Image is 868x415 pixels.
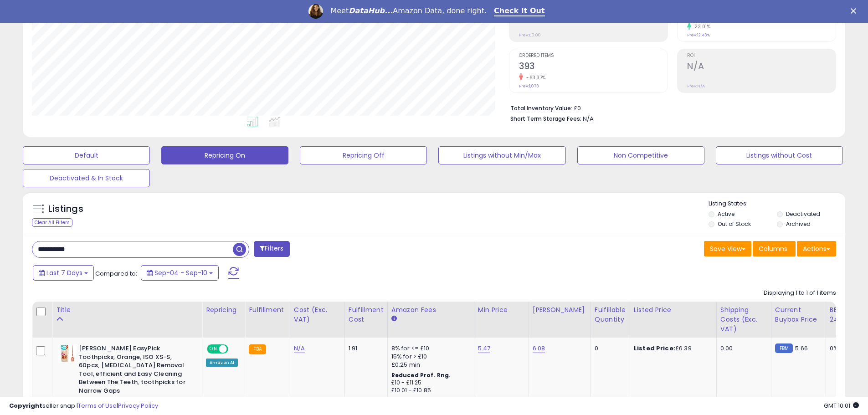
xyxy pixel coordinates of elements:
div: 0 [595,344,623,353]
li: £0 [510,102,829,113]
button: Default [23,146,150,164]
span: ROI [687,53,836,58]
a: 6.08 [533,344,545,353]
label: Deactivated [786,210,820,218]
small: FBA [249,344,266,354]
small: Prev: N/A [687,83,705,89]
button: Last 7 Days [33,265,94,281]
p: Listing States: [709,200,845,208]
a: 5.47 [478,344,491,353]
div: £6.39 [634,344,709,353]
button: Actions [797,241,836,256]
small: Prev: 1,073 [519,83,539,89]
div: Clear All Filters [32,218,72,227]
span: Last 7 Days [46,268,82,277]
div: Title [56,305,198,315]
label: Active [718,210,734,218]
div: Repricing [206,305,241,315]
span: 2025-09-18 10:01 GMT [824,401,859,410]
span: N/A [583,114,594,123]
h5: Listings [48,203,83,215]
b: Total Inventory Value: [510,104,572,112]
span: Sep-04 - Sep-10 [154,268,207,277]
span: ON [208,345,219,353]
div: £10 - £11.25 [391,379,467,387]
div: Meet Amazon Data, done right. [330,6,487,15]
span: Columns [759,244,787,253]
span: OFF [227,345,241,353]
div: 0% [830,344,860,353]
button: Columns [753,241,796,256]
button: Repricing Off [300,146,427,164]
strong: Copyright [9,401,42,410]
button: Non Competitive [577,146,704,164]
b: Reduced Prof. Rng. [391,371,451,379]
small: FBM [775,343,793,353]
button: Listings without Cost [716,146,843,164]
button: Save View [704,241,751,256]
div: 0.00 [720,344,764,353]
small: 23.01% [691,23,710,30]
label: Archived [786,220,811,228]
small: -63.37% [523,74,546,81]
button: Filters [254,241,289,257]
small: Amazon Fees. [391,315,397,323]
a: Terms of Use [78,401,117,410]
div: Close [851,8,860,14]
small: Prev: 12.43% [687,32,710,38]
button: Listings without Min/Max [438,146,565,164]
div: Fulfillment Cost [349,305,384,324]
div: Cost (Exc. VAT) [294,305,341,324]
img: Profile image for Georgie [308,4,323,19]
div: Fulfillable Quantity [595,305,626,324]
div: £10.01 - £10.85 [391,387,467,395]
h2: 393 [519,61,668,73]
div: [PERSON_NAME] [533,305,587,315]
div: Displaying 1 to 1 of 1 items [764,289,836,297]
span: 5.66 [795,344,808,353]
div: seller snap | | [9,402,158,410]
span: Compared to: [95,269,137,278]
div: BB Share 24h. [830,305,863,324]
img: 41HMXjxRdmL._SL40_.jpg [58,344,77,363]
b: Listed Price: [634,344,675,353]
div: Current Buybox Price [775,305,822,324]
i: DataHub... [349,6,393,15]
b: [PERSON_NAME] EasyPick Toothpicks, Orange, ISO XS-S, 60pcs, [MEDICAL_DATA] Removal Tool, efficien... [79,344,190,397]
div: Min Price [478,305,525,315]
label: Out of Stock [718,220,751,228]
div: Amazon Fees [391,305,470,315]
div: 1.91 [349,344,380,353]
button: Sep-04 - Sep-10 [141,265,219,281]
div: Shipping Costs (Exc. VAT) [720,305,767,334]
div: £0.25 min [391,361,467,369]
div: Amazon AI [206,359,238,367]
div: 15% for > £10 [391,353,467,361]
small: Prev: £0.00 [519,32,541,38]
a: N/A [294,344,305,353]
span: Ordered Items [519,53,668,58]
b: Short Term Storage Fees: [510,115,581,123]
div: Listed Price [634,305,713,315]
a: Check It Out [494,6,545,16]
button: Deactivated & In Stock [23,169,150,187]
h2: N/A [687,61,836,73]
button: Repricing On [161,146,288,164]
a: Privacy Policy [118,401,158,410]
div: 8% for <= £10 [391,344,467,353]
div: Fulfillment [249,305,286,315]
